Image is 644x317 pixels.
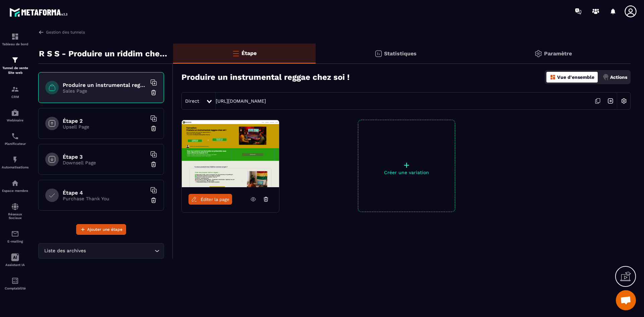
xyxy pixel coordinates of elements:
[2,248,29,272] a: Assistant IA
[63,124,147,129] p: Upsell Page
[2,272,29,295] a: accountantaccountantComptabilité
[63,154,147,160] h6: Étape 3
[76,224,126,235] button: Ajouter une étape
[63,118,147,124] h6: Étape 2
[63,160,147,165] p: Downsell Page
[38,29,44,35] img: arrow
[2,42,29,46] p: Tableau de bord
[2,225,29,248] a: emailemailE-mailing
[550,74,556,80] img: dashboard-orange.40269519.svg
[2,174,29,198] a: automationsautomationsEspace membre
[39,47,168,60] p: R S S - Produire un riddim chez soi
[11,132,19,140] img: scheduler
[2,80,29,104] a: formationformationCRM
[150,197,157,204] img: trash
[11,33,19,41] img: formation
[150,161,157,168] img: trash
[534,50,542,58] img: setting-gr.5f69749f.svg
[2,127,29,151] a: schedulerschedulerPlanificateur
[11,85,19,93] img: formation
[185,98,199,104] span: Direct
[618,95,630,107] img: setting-w.858f3a88.svg
[610,74,627,80] p: Actions
[241,50,257,56] p: Étape
[150,125,157,132] img: trash
[604,95,617,107] img: arrow-next.bcc2205e.svg
[544,50,572,57] p: Paramètre
[63,196,147,201] p: Purchase Thank You
[201,197,229,202] span: Éditer la page
[38,29,85,35] a: Gestion des tunnels
[63,88,147,94] p: Sales Page
[2,118,29,122] p: Webinaire
[358,160,455,170] p: +
[232,49,240,57] img: bars-o.4a397970.svg
[216,98,266,104] a: [URL][DOMAIN_NAME]
[616,290,636,310] div: Ouvrir le chat
[2,165,29,169] p: Automatisations
[603,74,609,80] img: actions.d6e523a2.png
[2,286,29,290] p: Comptabilité
[11,230,19,238] img: email
[9,6,70,18] img: logo
[11,156,19,164] img: automations
[358,170,455,175] p: Créer une variation
[11,56,19,64] img: formation
[11,277,19,285] img: accountant
[11,203,19,211] img: social-network
[2,263,29,267] p: Assistant IA
[2,51,29,80] a: formationformationTunnel de vente Site web
[384,50,417,57] p: Statistiques
[2,240,29,243] p: E-mailing
[189,194,232,205] a: Éditer la page
[2,151,29,174] a: automationsautomationsAutomatisations
[181,72,350,82] h3: Produire un instrumental reggae chez soi !
[87,226,122,233] span: Ajouter une étape
[2,212,29,220] p: Réseaux Sociaux
[63,82,147,88] h6: Produire un instrumental reggae chez soi !
[557,74,594,80] p: Vue d'ensemble
[2,28,29,51] a: formationformationTableau de bord
[2,104,29,127] a: automationsautomationsWebinaire
[11,109,19,117] img: automations
[2,189,29,193] p: Espace membre
[38,243,164,259] div: Search for option
[182,120,279,187] img: image
[2,198,29,225] a: social-networksocial-networkRéseaux Sociaux
[87,247,153,255] input: Search for option
[11,179,19,187] img: automations
[2,142,29,146] p: Planificateur
[374,50,382,58] img: stats.20deebd0.svg
[2,66,29,75] p: Tunnel de vente Site web
[43,247,87,255] span: Liste des archives
[2,95,29,99] p: CRM
[150,89,157,96] img: trash
[63,190,147,196] h6: Étape 4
